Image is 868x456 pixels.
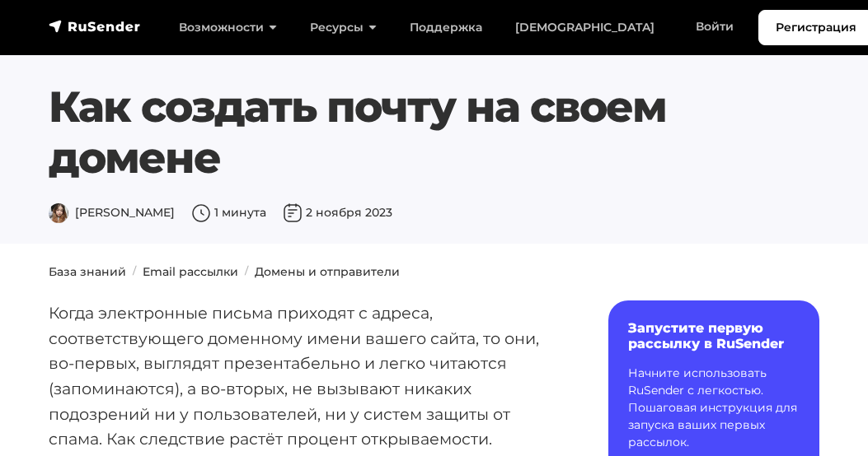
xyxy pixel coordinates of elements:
img: Время чтения [191,203,211,223]
img: RuSender [49,18,141,35]
a: [DEMOGRAPHIC_DATA] [499,11,671,44]
p: Начните использовать RuSender с легкостью. Пошаговая инструкция для запуска ваших первых рассылок. [628,365,800,451]
h6: Запустите первую рассылку в RuSender [628,320,800,351]
img: Дата публикации [283,203,303,223]
span: 1 минута [191,205,266,220]
a: Ресурсы [293,11,393,44]
a: Войти [679,10,750,44]
span: [PERSON_NAME] [49,205,175,220]
p: Когда электронные письма приходят с адреса, соответствующего доменному имени вашего сайта, то они... [49,300,556,452]
a: Поддержка [393,11,499,44]
a: Домены и отправители [255,264,400,279]
nav: breadcrumb [39,263,830,281]
a: Email рассылки [143,264,238,279]
a: Возможности [162,11,293,44]
a: База знаний [49,264,126,279]
h1: Как создать почту на своем домене [49,81,820,184]
span: 2 ноября 2023 [283,205,392,220]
